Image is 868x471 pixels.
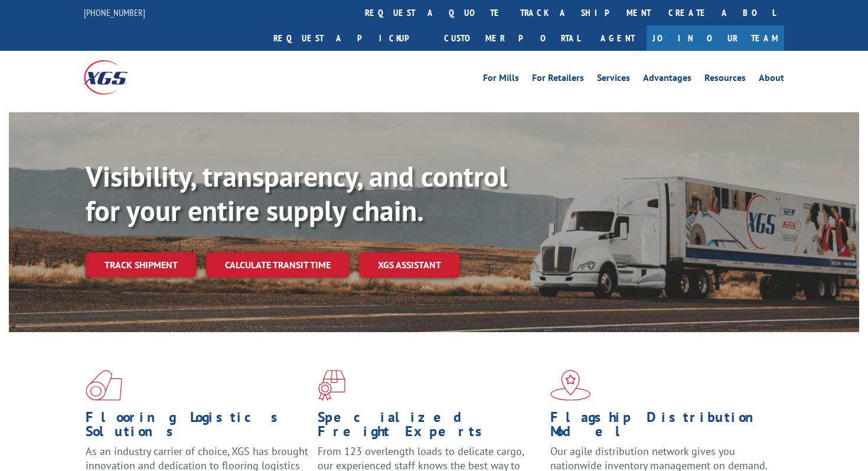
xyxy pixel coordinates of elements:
a: Join Our Team [647,25,784,51]
a: Services [597,73,630,86]
b: Visibility, transparency, and control for your entire supply chain. [86,158,507,229]
img: xgs-icon-focused-on-flooring-red [318,370,345,401]
a: For Retailers [532,73,584,86]
a: Track shipment [86,252,197,277]
img: xgs-icon-total-supply-chain-intelligence-red [86,370,122,401]
img: xgs-icon-flagship-distribution-model-red [550,370,591,401]
a: Customer Portal [435,25,589,51]
a: XGS ASSISTANT [359,252,460,278]
h1: Specialized Freight Experts [318,410,541,444]
h1: Flooring Logistics Solutions [86,410,309,444]
a: Resources [704,73,746,86]
a: Calculate transit time [206,252,350,278]
a: Agent [589,25,647,51]
a: Advantages [643,73,691,86]
a: About [759,73,784,86]
a: Request a pickup [265,25,435,51]
h1: Flagship Distribution Model [550,410,774,444]
a: For Mills [483,73,519,86]
a: [PHONE_NUMBER] [84,7,145,18]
